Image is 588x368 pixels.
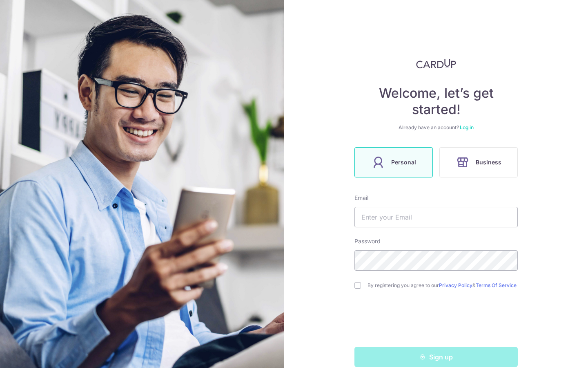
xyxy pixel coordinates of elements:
[354,124,518,131] div: Already have an account?
[416,59,456,69] img: CardUp Logo
[460,124,474,130] a: Log in
[391,157,416,167] span: Personal
[354,237,381,245] label: Password
[436,147,521,177] a: Business
[354,194,368,202] label: Email
[439,282,472,288] a: Privacy Policy
[374,305,498,337] iframe: reCAPTCHA
[354,85,518,118] h4: Welcome, let’s get started!
[351,147,436,177] a: Personal
[476,157,501,167] span: Business
[476,282,517,288] a: Terms Of Service
[367,282,518,289] label: By registering you agree to our &
[354,207,518,227] input: Enter your Email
